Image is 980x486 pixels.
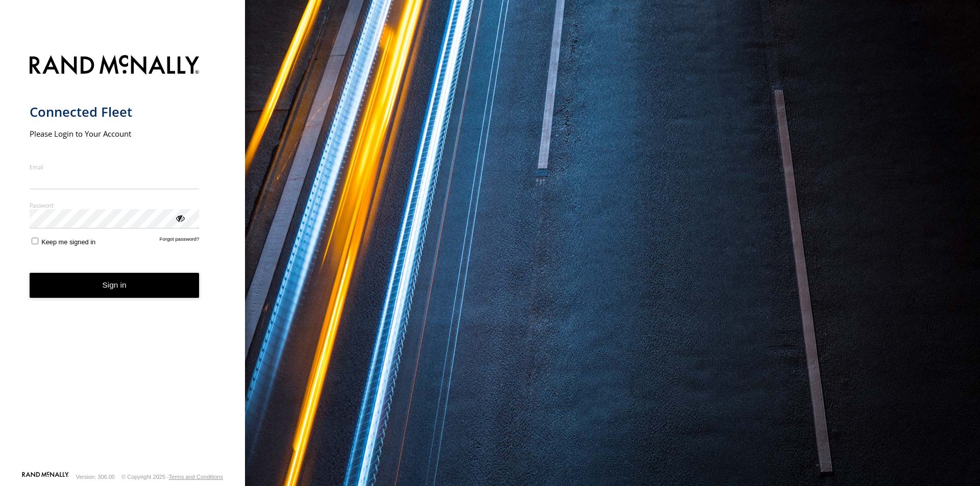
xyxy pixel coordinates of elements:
[175,213,185,223] div: ViewPassword
[160,236,200,246] a: Forgot password?
[30,273,200,298] button: Sign in
[30,163,200,171] label: Email
[32,238,38,244] input: Keep me signed in
[30,129,200,139] h2: Please Login to Your Account
[41,238,95,246] span: Keep me signed in
[30,104,200,120] h1: Connected Fleet
[121,474,223,480] div: © Copyright 2025 -
[30,49,216,471] form: main
[169,474,223,480] a: Terms and Conditions
[30,53,200,79] img: Rand McNally
[22,472,69,482] a: Visit our Website
[30,201,200,209] label: Password
[76,474,115,480] div: Version: 306.00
